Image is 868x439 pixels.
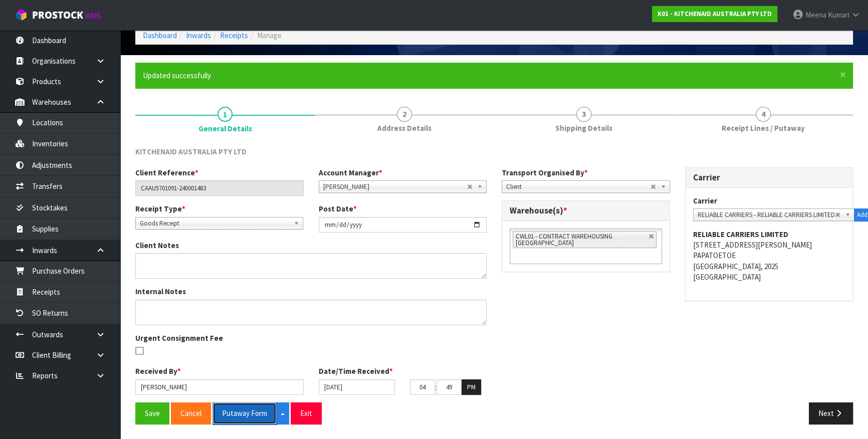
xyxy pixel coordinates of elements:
label: Receipt Type [135,203,185,214]
span: Meena [805,10,826,20]
h3: Warehouse(s) [510,206,662,215]
input: Date/Time received [319,379,395,395]
span: Manage [257,31,282,40]
a: Dashboard [143,31,177,40]
span: KITCHENAID AUSTRALIA PTY LTD [135,147,247,156]
span: × [840,68,846,82]
span: 3 [576,107,591,122]
h3: Carrier [693,173,845,182]
strong: RELIABLE CARRIERS LIMITED [693,230,788,239]
label: Date/Time Received [319,366,393,376]
button: Putaway Form [212,402,277,424]
span: ProStock [32,9,83,22]
span: Client [506,181,650,193]
span: Updated successfully [143,71,211,80]
span: CWL01 - CONTRACT WAREHOUSING [GEOGRAPHIC_DATA] [516,232,612,247]
span: 1 [218,107,233,122]
span: RELIABLE CARRIERS - RELIABLE CARRIERS LIMITED [698,209,835,221]
img: cube-alt.png [15,9,28,21]
button: Save [135,402,169,424]
span: 2 [397,107,412,122]
input: Client Reference [135,180,304,196]
a: K01 - KITCHENAID AUSTRALIA PTY LTD [652,6,777,22]
a: Inwards [186,31,211,40]
span: 4 [756,107,771,122]
small: WMS [85,11,101,21]
input: HH [410,379,435,395]
label: Client Reference [135,167,198,178]
label: Urgent Consignment Fee [135,333,223,343]
address: [STREET_ADDRESS][PERSON_NAME] PAPATOETOE [GEOGRAPHIC_DATA], 2025 [GEOGRAPHIC_DATA] [693,229,845,283]
label: Transport Organised By [502,167,588,178]
span: General Details [135,139,853,431]
span: Shipping Details [555,123,612,133]
span: Goods Receipt [140,217,290,230]
label: Received By [135,366,181,376]
span: [PERSON_NAME] [323,181,467,193]
span: Kumari [828,10,849,20]
td: : [435,379,437,395]
button: Next [809,402,853,424]
a: Receipts [220,31,248,40]
label: Post Date [319,203,357,214]
button: Cancel [171,402,211,424]
label: Client Notes [135,240,179,251]
label: Internal Notes [135,286,186,297]
button: PM [462,379,481,395]
span: General Details [198,123,252,134]
label: Carrier [693,195,717,206]
button: Exit [291,402,322,424]
input: MM [437,379,462,395]
strong: K01 - KITCHENAID AUSTRALIA PTY LTD [658,10,772,18]
span: Receipt Lines / Putaway [722,123,805,133]
label: Account Manager [319,167,382,178]
span: Address Details [377,123,431,133]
